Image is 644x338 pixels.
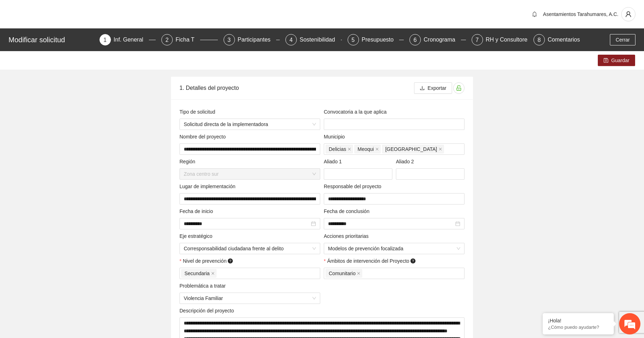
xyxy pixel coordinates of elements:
span: close [439,147,442,151]
button: downloadExportar [414,82,452,94]
span: 1 [103,37,107,43]
span: Meoqui [358,145,374,153]
span: 6 [414,37,417,43]
div: Minimizar ventana de chat en vivo [117,4,134,21]
span: Ámbitos de intervención del Proyecto [327,257,417,265]
span: 2 [166,37,169,43]
span: Corresponsabilidad ciudadana frente al delito [184,243,316,254]
span: close [211,272,215,275]
p: ¿Cómo puedo ayudarte? [548,325,608,330]
span: close [348,147,351,151]
div: 7RH y Consultores [472,34,528,45]
div: Cronograma [424,34,461,45]
span: Exportar [428,84,446,92]
span: Violencia Familiar [184,293,316,304]
div: Inf. General [114,34,149,45]
span: Zona centro sur [184,169,316,179]
button: unlock [453,82,465,94]
div: 4Sostenibilidad [285,34,342,45]
span: download [420,86,425,91]
span: Lugar de implementación [179,182,238,190]
span: Descripción del proyecto [179,307,237,315]
span: Delicias [326,145,353,153]
span: save [603,58,608,64]
span: Solicitud directa de la implementadora [184,119,316,130]
span: Problemática a tratar [179,282,229,290]
div: 1Inf. General [100,34,156,45]
span: Secundaria [184,269,210,277]
div: Presupuesto [362,34,399,45]
div: Chatee con nosotros ahora [37,36,119,45]
span: Nivel de prevención [183,257,234,265]
span: Estamos en línea. [41,95,98,167]
span: Nombre del proyecto [179,133,229,141]
button: Cerrar [610,34,635,45]
span: Convocatoria a la que aplica [324,108,389,116]
span: 3 [227,37,231,43]
div: 8Comentarios [533,34,580,45]
div: 6Cronograma [409,34,466,45]
span: Región [179,158,198,165]
div: Sostenibilidad [300,34,341,45]
span: Aliado 2 [396,158,417,165]
span: Guardar [611,56,629,64]
div: 1. Detalles del proyecto [179,78,414,98]
button: saveGuardar [598,55,635,66]
span: Secundaria [181,269,216,278]
span: user [622,11,635,17]
span: Asentamientos Tarahumares, A.C. [543,11,618,17]
span: 5 [351,37,355,43]
span: Eje estratégico [179,232,215,240]
div: 5Presupuesto [348,34,404,45]
span: Modelos de prevención focalizada [328,243,460,254]
div: 2Ficha T [161,34,218,45]
span: Delicias [329,145,346,153]
button: bell [529,9,540,20]
div: 3Participantes [224,34,280,45]
span: unlock [454,85,464,91]
span: Cerrar [616,36,630,44]
div: ¡Hola! [548,318,608,323]
textarea: Escriba su mensaje y pulse “Intro” [4,194,135,219]
span: question-circle [410,258,415,263]
span: question-circle [228,258,233,263]
span: Chihuahua [382,145,444,153]
span: close [357,272,360,275]
span: 4 [290,37,293,43]
span: Fecha de conclusión [324,207,372,215]
span: Acciones prioritarias [324,232,371,240]
span: Responsable del proyecto [324,182,384,190]
span: [GEOGRAPHIC_DATA] [385,145,437,153]
div: RH y Consultores [486,34,536,45]
div: Modificar solicitud [9,34,95,45]
span: bell [529,11,540,17]
span: 7 [476,37,479,43]
div: Ficha T [176,34,200,45]
button: user [621,7,635,21]
span: close [375,147,379,151]
span: Fecha de inicio [179,207,216,215]
div: Participantes [238,34,277,45]
div: Comentarios [548,34,580,45]
span: Tipo de solicitud [179,108,218,116]
span: Aliado 1 [324,158,344,165]
span: Municipio [324,133,348,141]
span: 8 [538,37,541,43]
span: Comunitario [326,269,362,278]
span: Meoqui [354,145,381,153]
span: Comunitario [329,269,355,277]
